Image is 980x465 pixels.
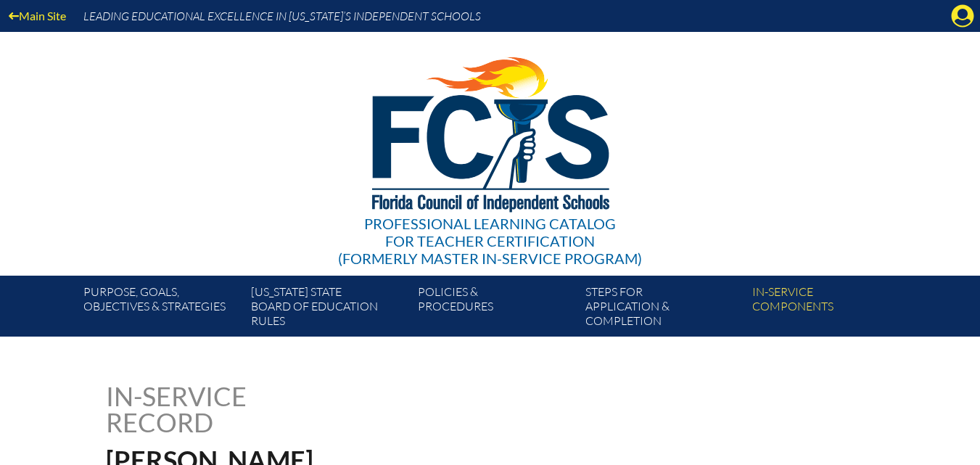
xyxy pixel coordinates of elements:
a: Main Site [3,6,72,25]
a: Policies &Procedures [412,281,579,337]
svg: Manage account [951,4,974,28]
span: for Teacher Certification [385,232,595,250]
div: Professional Learning Catalog (formerly Master In-service Program) [338,215,642,267]
a: Purpose, goals,objectives & strategies [78,281,244,337]
a: Professional Learning Catalog for Teacher Certification(formerly Master In-service Program) [332,29,648,270]
h1: In-service record [106,383,398,435]
a: In-servicecomponents [746,281,913,337]
a: Steps forapplication & completion [580,281,746,337]
a: [US_STATE] StateBoard of Education rules [245,281,412,337]
img: FCISlogo221.eps [340,32,640,230]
